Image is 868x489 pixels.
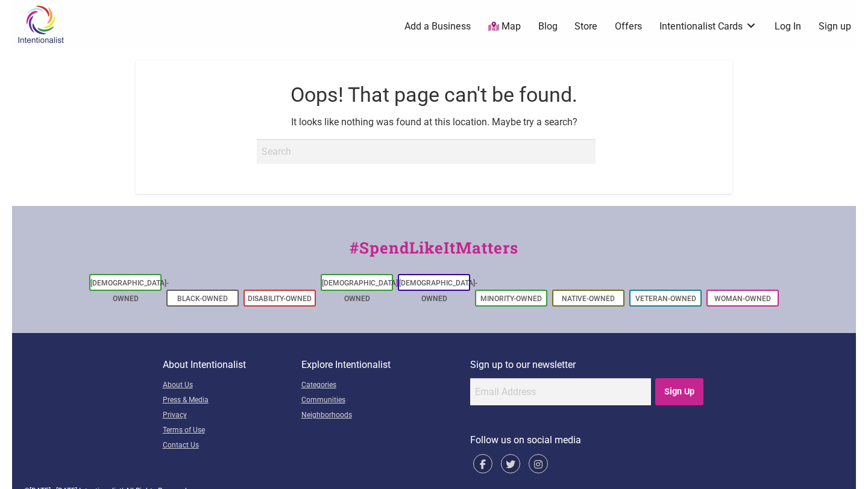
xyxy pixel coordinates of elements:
[301,393,470,408] a: Communities
[488,20,521,34] a: Map
[168,81,700,110] h1: Oops! That page can't be found.
[163,408,301,423] a: Privacy
[470,432,706,448] p: Follow us on social media
[659,20,757,33] a: Intentionalist Cards
[163,357,301,373] p: About Intentionalist
[470,378,651,405] input: Email Address
[301,378,470,393] a: Categories
[615,20,642,33] a: Offers
[163,438,301,453] a: Contact Us
[163,378,301,393] a: About Us
[574,20,597,33] a: Store
[538,20,558,33] a: Blog
[819,20,851,33] a: Sign up
[257,139,596,163] input: Search
[404,20,471,33] a: Add a Business
[177,294,228,303] a: Black-Owned
[163,423,301,438] a: Terms of Use
[163,393,301,408] a: Press & Media
[322,279,400,303] a: [DEMOGRAPHIC_DATA]-Owned
[168,114,700,130] p: It looks like nothing was found at this location. Maybe try a search?
[775,20,801,33] a: Log In
[399,279,477,303] a: [DEMOGRAPHIC_DATA]-Owned
[301,357,470,373] p: Explore Intentionalist
[301,408,470,423] a: Neighborhoods
[12,236,856,272] div: #SpendLikeItMatters
[90,279,169,303] a: [DEMOGRAPHIC_DATA]-Owned
[655,378,704,405] input: Sign Up
[635,294,696,303] a: Veteran-Owned
[714,294,771,303] a: Woman-Owned
[470,357,706,373] p: Sign up to our newsletter
[12,5,69,44] img: Intentionalist
[248,294,312,303] a: Disability-Owned
[562,294,615,303] a: Native-Owned
[480,294,542,303] a: Minority-Owned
